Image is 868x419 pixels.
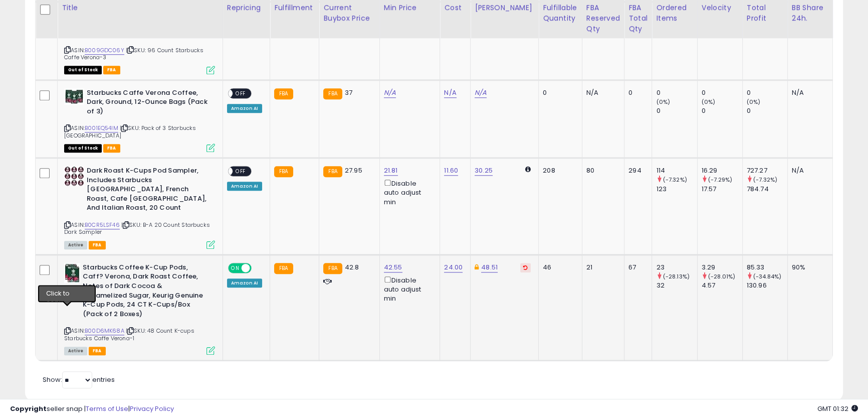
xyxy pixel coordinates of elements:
div: 0 [656,88,697,97]
a: B001EQ54IM [85,124,118,132]
a: Terms of Use [86,404,128,413]
div: 294 [628,166,644,175]
a: 11.60 [444,166,458,176]
a: 24.00 [444,262,463,272]
span: | SKU: 96 Count Starbucks Caffe Verona-3 [64,46,203,61]
div: N/A [792,88,825,97]
small: (-28.01%) [708,272,735,281]
span: FBA [89,241,106,249]
small: FBA [274,166,293,177]
a: 48.51 [481,262,498,272]
span: OFF [250,264,266,272]
span: 27.95 [345,166,362,175]
small: (0%) [702,98,716,106]
div: 727.27 [747,166,787,175]
div: 0 [543,88,574,97]
div: 0 [628,88,644,97]
span: 42.8 [345,262,359,272]
div: Total Profit [747,3,783,24]
a: N/A [444,88,456,98]
div: N/A [586,88,616,97]
img: 41gSW0wkN4L._SL40_.jpg [64,88,84,105]
div: 208 [543,166,574,175]
div: Disable auto adjust min [384,274,432,303]
div: Disable auto adjust min [384,178,432,206]
div: 0 [702,88,742,97]
span: FBA [103,66,120,74]
small: FBA [323,88,342,99]
div: 23 [656,263,697,272]
div: 67 [628,263,644,272]
div: N/A [792,166,825,175]
span: All listings currently available for purchase on Amazon [64,347,87,355]
div: Min Price [384,3,436,13]
a: 30.25 [475,166,493,176]
div: 90% [792,263,825,272]
small: (-7.29%) [708,176,732,184]
span: | SKU: 48 Count K-cups Starbucks Caffe Verona-1 [64,327,194,342]
small: (-34.84%) [753,272,781,281]
b: Starbucks Coffee K-Cup Pods, Caff? Verona, Dark Roast Coffee, Notes of Dark Cocoa & Caramelized S... [83,263,204,321]
img: 41Ae5wgNatL._SL40_.jpg [64,263,80,283]
div: Ordered Items [656,3,693,24]
small: (-7.32%) [663,176,687,184]
div: 3.29 [702,263,742,272]
a: B009GDC06Y [85,46,124,55]
div: seller snap | | [10,404,174,414]
span: 37 [345,88,352,97]
div: 46 [543,263,574,272]
div: 21 [586,263,616,272]
div: Fulfillable Quantity [543,3,578,24]
div: 4.57 [702,281,742,290]
small: (0%) [656,98,670,106]
div: 32 [656,281,697,290]
small: (-7.32%) [753,176,777,184]
a: B0CR5LSF46 [85,221,120,229]
div: Cost [444,3,466,13]
div: Current Buybox Price [323,3,375,24]
div: Velocity [702,3,738,13]
div: 784.74 [747,185,787,194]
div: 0 [747,88,787,97]
div: Title [62,3,219,13]
div: BB Share 24h. [792,3,828,24]
img: 516heLLUiEL._SL40_.jpg [64,166,84,186]
div: 114 [656,166,697,175]
a: Privacy Policy [130,404,174,413]
div: FBA Reserved Qty [586,3,620,34]
div: 16.29 [702,166,742,175]
div: 85.33 [747,263,787,272]
span: 2025-09-9 01:32 GMT [817,404,858,413]
small: FBA [323,166,342,177]
span: OFF [233,167,249,176]
a: 21.81 [384,166,398,176]
span: All listings currently available for purchase on Amazon [64,241,87,249]
small: (0%) [747,98,761,106]
a: 42.55 [384,262,402,272]
span: All listings that are currently out of stock and unavailable for purchase on Amazon [64,66,102,74]
div: 130.96 [747,281,787,290]
small: (-28.13%) [663,272,690,281]
small: FBA [323,263,342,274]
span: OFF [233,89,249,97]
div: ASIN: [64,88,215,152]
a: N/A [475,88,487,98]
div: 0 [747,106,787,115]
div: 0 [702,106,742,115]
b: Dark Roast K-Cups Pod Sampler, Includes Starbucks [GEOGRAPHIC_DATA], French Roast, Cafe [GEOGRAPH... [87,166,208,215]
span: FBA [103,144,120,153]
div: ASIN: [64,10,215,73]
span: | SKU: B-A 20 Count Starbucks Dark Sampler [64,221,210,236]
a: B00D6MK68A [85,327,124,335]
div: ASIN: [64,263,215,354]
span: | SKU: Pack of 3 Starbucks [GEOGRAPHIC_DATA] [64,124,196,139]
div: FBA Total Qty [628,3,647,34]
span: Show: entries [43,375,115,384]
div: 17.57 [702,185,742,194]
div: Repricing [227,3,266,13]
b: Starbucks Caffe Verona Coffee, Dark, Ground, 12-Ounce Bags (Pack of 3) [87,88,208,119]
small: FBA [274,263,293,274]
small: FBA [274,88,293,99]
div: ASIN: [64,166,215,248]
div: [PERSON_NAME] [475,3,534,13]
